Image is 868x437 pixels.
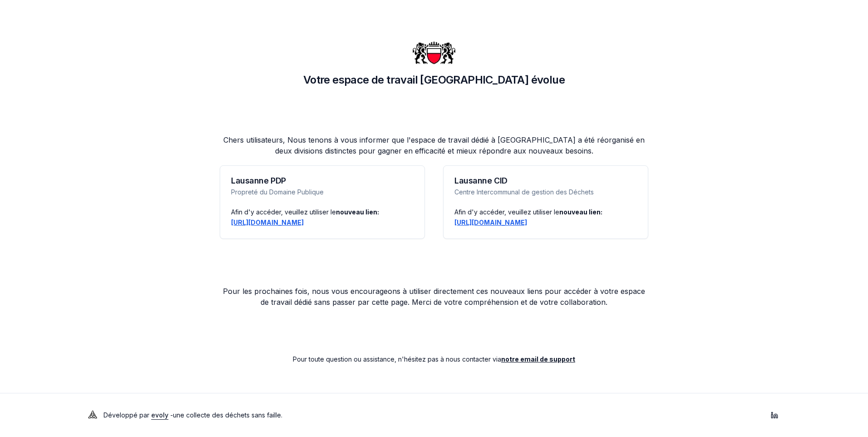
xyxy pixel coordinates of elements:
h1: Votre espace de travail [GEOGRAPHIC_DATA] évolue [220,73,648,87]
p: Pour les prochaines fois, nous vous encourageons à utiliser directement ces nouveaux liens pour a... [220,286,648,308]
div: Afin d'y accéder, veuillez utiliser le [454,208,637,217]
p: Propreté du Domaine Publique [231,188,414,197]
span: nouveau lien: [336,208,379,216]
h3: Lausanne CID [454,177,637,185]
a: notre email de support [501,355,575,363]
p: Pour toute question ou assistance, n'hésitez pas à nous contacter via [220,355,648,364]
p: Chers utilisateurs, Nous tenons à vous informer que l'espace de travail dédié à [GEOGRAPHIC_DATA]... [220,134,648,156]
p: Développé par - une collecte des déchets sans faille . [104,409,282,422]
div: Afin d'y accéder, veuillez utiliser le [231,208,414,217]
h3: Lausanne PDP [231,177,414,185]
a: evoly [151,411,168,419]
span: nouveau lien: [559,208,602,216]
img: Ville de Lausanne Logo [412,31,456,74]
a: [URL][DOMAIN_NAME] [231,218,304,226]
img: Evoly Logo [85,408,100,422]
p: Centre Intercommunal de gestion des Déchets [454,188,637,197]
a: [URL][DOMAIN_NAME] [454,218,527,226]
